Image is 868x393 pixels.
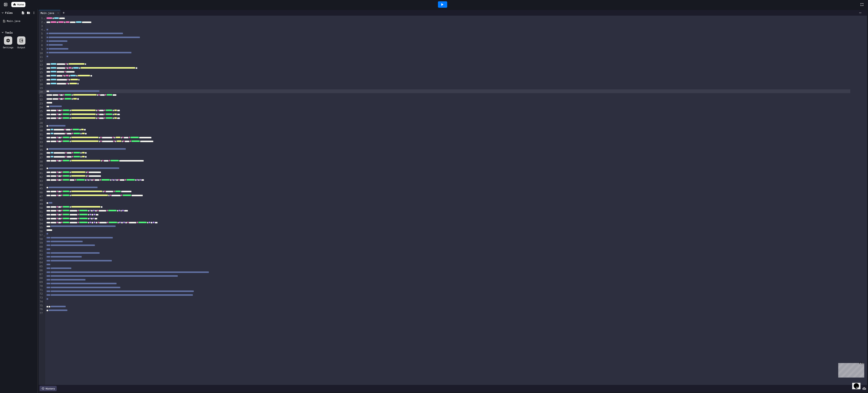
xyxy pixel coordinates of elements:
[11,2,25,7] a: Home
[39,276,43,280] div: 68
[39,218,43,222] div: 53
[39,179,43,183] div: 43
[39,187,43,191] div: 45
[39,32,43,36] div: 5
[39,102,43,106] div: 23
[43,234,45,237] span: Fold line
[39,51,43,55] div: 10
[39,110,43,113] div: 25
[7,19,36,23] div: Main.java
[39,75,43,79] div: 16
[39,195,43,199] div: 47
[39,300,43,304] div: 74
[39,296,43,300] div: 73
[39,106,43,110] div: 24
[39,63,43,67] div: 13
[39,121,43,125] div: 28
[39,284,43,288] div: 70
[39,210,43,214] div: 51
[837,362,864,378] iframe: chat widget
[39,44,43,47] div: 8
[39,245,43,249] div: 60
[39,10,61,16] div: Main.java
[39,214,43,218] div: 52
[39,113,43,117] div: 26
[39,148,43,152] div: 35
[39,55,43,59] div: 11
[39,269,43,273] div: 66
[39,94,43,98] div: 21
[39,117,43,121] div: 27
[39,36,43,40] div: 6
[39,249,43,253] div: 61
[39,59,43,63] div: 12
[39,160,43,164] div: 38
[40,386,57,391] div: History
[39,164,43,168] div: 39
[39,307,43,311] div: 76
[39,222,43,226] div: 54
[5,31,13,34] div: Tools
[39,156,43,160] div: 37
[39,67,43,71] div: 14
[39,226,43,230] div: 55
[39,140,43,144] div: 33
[39,233,43,237] div: 57
[39,230,43,233] div: 56
[39,175,43,179] div: 42
[39,311,43,315] div: 77
[39,125,43,129] div: 29
[39,280,43,284] div: 69
[39,152,43,156] div: 36
[43,17,45,20] span: Fold line
[39,83,43,87] div: 18
[43,28,45,31] span: Fold line
[39,292,43,296] div: 72
[39,198,43,202] div: 48
[39,304,43,308] div: 75
[39,253,43,257] div: 62
[17,46,25,49] div: Output
[39,79,43,83] div: 17
[39,257,43,261] div: 63
[39,16,43,20] div: 1
[39,183,43,187] div: 44
[39,144,43,148] div: 34
[39,28,43,32] div: 4
[5,11,13,15] div: Files
[39,47,43,51] div: 9
[39,24,43,28] div: 3
[39,133,43,137] div: 31
[39,137,43,141] div: 32
[39,237,43,241] div: 58
[39,167,43,171] div: 40
[39,265,43,269] div: 65
[39,171,43,175] div: 41
[39,98,43,102] div: 22
[39,40,43,44] div: 7
[39,206,43,210] div: 50
[39,20,43,24] div: 2
[39,11,56,15] div: Main.java
[39,86,43,90] div: 19
[39,288,43,292] div: 71
[39,273,43,277] div: 67
[2,2,26,24] div: Chat with us now!Close
[39,90,43,94] div: 20
[852,378,864,389] iframe: chat widget
[39,191,43,195] div: 46
[39,202,43,206] div: 49
[39,129,43,133] div: 30
[3,46,13,49] div: Settings
[39,241,43,245] div: 59
[39,261,43,265] div: 64
[39,71,43,75] div: 15
[43,21,45,24] span: Fold line
[17,3,24,6] span: Home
